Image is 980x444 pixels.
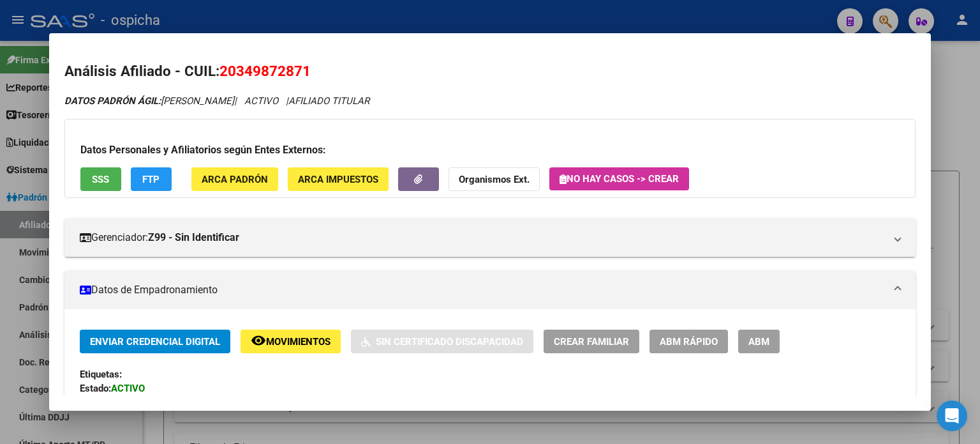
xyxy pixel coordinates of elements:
[80,282,885,298] mat-panel-title: Datos de Empadronamiento
[80,330,230,353] button: Enviar Credencial Digital
[560,173,679,185] span: No hay casos -> Crear
[266,336,330,348] span: Movimientos
[80,369,122,380] strong: Etiquetas:
[376,336,523,348] span: Sin Certificado Discapacidad
[90,336,220,348] span: Enviar Credencial Digital
[288,167,389,191] button: ARCA Impuestos
[64,95,234,107] span: [PERSON_NAME]
[554,336,629,348] span: Crear Familiar
[219,63,311,79] span: 20349872871
[191,167,278,191] button: ARCA Padrón
[288,95,369,107] span: AFILIADO TITULAR
[660,336,718,348] span: ABM Rápido
[738,330,780,353] button: ABM
[80,167,121,191] button: SSS
[111,383,145,394] strong: ACTIVO
[80,142,900,158] h3: Datos Personales y Afiliatorios según Entes Externos:
[241,330,341,353] button: Movimientos
[650,330,728,353] button: ABM Rápido
[142,174,160,185] span: FTP
[748,336,769,348] span: ABM
[64,271,916,309] mat-expansion-panel-header: Datos de Empadronamiento
[64,61,916,82] h2: Análisis Afiliado - CUIL:
[80,230,885,245] mat-panel-title: Gerenciador:
[64,95,161,107] strong: DATOS PADRÓN ÁGIL:
[131,167,172,191] button: FTP
[202,174,268,185] span: ARCA Padrón
[148,230,239,245] strong: Z99 - Sin Identificar
[459,174,530,185] strong: Organismos Ext.
[937,401,967,431] div: Open Intercom Messenger
[64,218,916,257] mat-expansion-panel-header: Gerenciador:Z99 - Sin Identificar
[351,330,533,353] button: Sin Certificado Discapacidad
[544,330,639,353] button: Crear Familiar
[80,383,111,394] strong: Estado:
[64,95,369,107] i: | ACTIVO |
[549,167,689,190] button: No hay casos -> Crear
[92,174,109,185] span: SSS
[449,167,540,191] button: Organismos Ext.
[251,333,266,348] mat-icon: remove_red_eye
[298,174,378,185] span: ARCA Impuestos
